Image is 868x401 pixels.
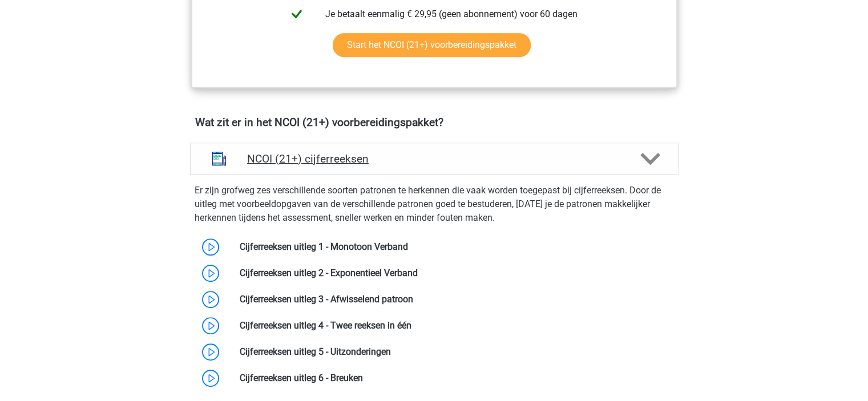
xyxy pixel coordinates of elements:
h4: Wat zit er in het NCOI (21+) voorbereidingspakket? [195,116,673,129]
div: Cijferreeksen uitleg 6 - Breuken [231,371,678,385]
div: Cijferreeksen uitleg 2 - Exponentieel Verband [231,266,678,280]
a: cijferreeksen NCOI (21+) cijferreeksen [185,143,683,175]
div: Cijferreeksen uitleg 4 - Twee reeksen in één [231,319,678,333]
p: Er zijn grofweg zes verschillende soorten patronen te herkennen die vaak worden toegepast bij cij... [195,184,674,225]
div: Cijferreeksen uitleg 3 - Afwisselend patroon [231,293,678,306]
div: Cijferreeksen uitleg 1 - Monotoon Verband [231,240,678,254]
h4: NCOI (21+) cijferreeksen [247,152,621,165]
img: cijferreeksen [204,144,234,173]
div: Cijferreeksen uitleg 5 - Uitzonderingen [231,345,678,359]
a: Start het NCOI (21+) voorbereidingspakket [333,33,531,57]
